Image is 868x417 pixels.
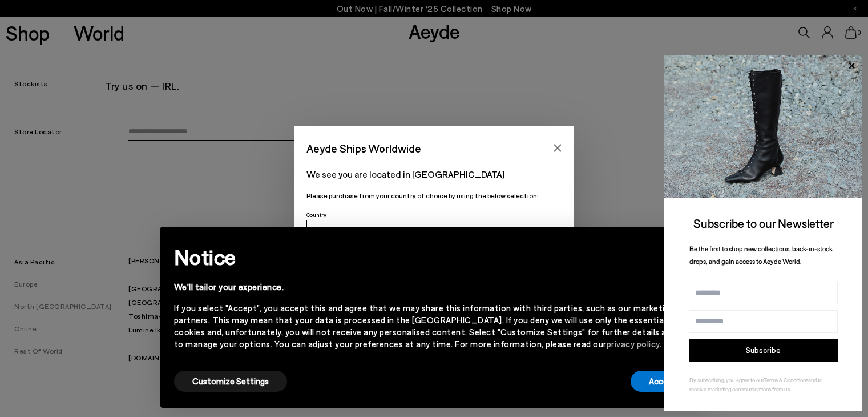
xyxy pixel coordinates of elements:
h2: Notice [174,242,676,272]
img: 2a6287a1333c9a56320fd6e7b3c4a9a9.jpg [664,55,862,198]
div: If you select "Accept", you accept this and agree that we may share this information with third p... [174,302,676,350]
button: Close [549,139,566,157]
span: Subscribe to our Newsletter [693,216,834,230]
a: privacy policy [607,339,660,349]
button: Customize Settings [174,371,287,392]
button: Accept [631,371,695,392]
span: By subscribing, you agree to our [689,376,764,383]
button: Subscribe [689,339,838,362]
p: Please purchase from your country of choice by using the below selection: [306,190,562,201]
span: Be the first to shop new collections, back-in-stock drops, and gain access to Aeyde World. [689,244,833,266]
span: Country [306,211,326,218]
span: Aeyde Ships Worldwide [306,138,421,158]
p: We see you are located in [GEOGRAPHIC_DATA] [306,167,562,181]
div: We'll tailor your experience. [174,281,676,293]
a: Terms & Conditions [764,376,808,383]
